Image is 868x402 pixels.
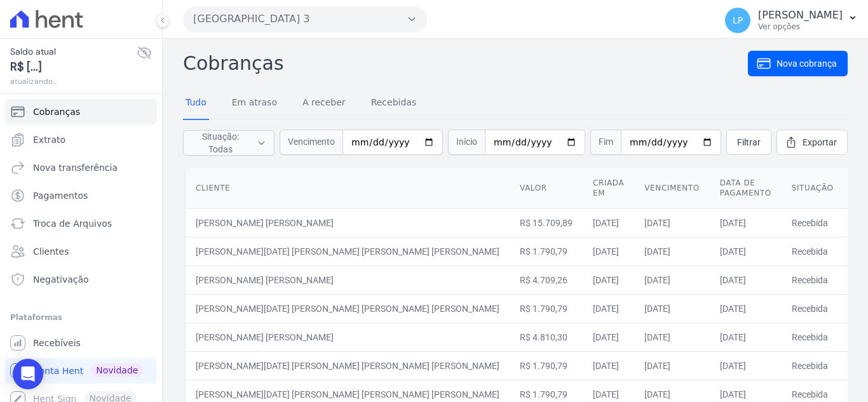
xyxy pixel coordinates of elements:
span: R$ [...] [10,58,137,76]
span: Situação: Todas [191,130,249,156]
h2: Cobranças [183,49,748,77]
td: [PERSON_NAME] [PERSON_NAME] [186,323,510,351]
td: [PERSON_NAME] [PERSON_NAME] [186,265,510,294]
td: R$ 4.709,26 [510,265,583,294]
td: [DATE] [710,208,782,237]
td: [DATE] [634,323,709,351]
a: Nova cobrança [748,51,848,76]
td: [PERSON_NAME] [PERSON_NAME] [186,208,510,237]
a: Recebíveis [5,330,157,356]
span: Pagamentos [33,189,88,202]
a: Pagamentos [5,183,157,208]
span: Novidade [91,363,143,377]
button: [GEOGRAPHIC_DATA] 3 [183,6,427,32]
th: Cliente [186,168,510,209]
span: Filtrar [737,136,761,149]
td: Recebida [782,294,849,323]
td: [PERSON_NAME][DATE] [PERSON_NAME] [PERSON_NAME] [PERSON_NAME] [186,351,510,380]
td: [PERSON_NAME][DATE] [PERSON_NAME] [PERSON_NAME] [PERSON_NAME] [186,294,510,323]
td: [DATE] [634,351,709,380]
td: R$ 15.709,89 [510,208,583,237]
span: Negativação [33,273,89,286]
td: [DATE] [583,351,634,380]
td: [DATE] [634,237,709,265]
td: [DATE] [710,294,782,323]
span: Exportar [803,136,837,149]
p: [PERSON_NAME] [758,9,843,22]
a: Negativação [5,267,157,292]
td: [DATE] [634,265,709,294]
th: Situação [782,168,849,209]
td: R$ 1.790,79 [510,294,583,323]
td: R$ 4.810,30 [510,323,583,351]
span: Cobranças [33,105,80,118]
td: R$ 1.790,79 [510,351,583,380]
td: Recebida [782,323,849,351]
span: Saldo atual [10,45,137,58]
th: Criada em [583,168,634,209]
span: Nova transferência [33,161,118,174]
td: [DATE] [634,208,709,237]
a: Em atraso [229,87,280,120]
td: Recebida [782,208,849,237]
p: Ver opções [758,22,843,32]
a: Tudo [183,87,209,120]
a: Cobranças [5,99,157,124]
a: Nova transferência [5,155,157,180]
th: Valor [510,168,583,209]
a: Recebidas [369,87,419,120]
td: Recebida [782,265,849,294]
td: [DATE] [583,208,634,237]
th: Data de pagamento [710,168,782,209]
span: Vencimento [280,130,342,155]
a: Filtrar [726,130,771,155]
span: Extrato [33,133,65,146]
td: [DATE] [583,265,634,294]
span: LP [733,16,743,25]
span: atualizando... [10,76,137,87]
td: Recebida [782,237,849,265]
button: LP [PERSON_NAME] Ver opções [715,3,868,38]
td: [DATE] [583,323,634,351]
span: Início [448,130,485,155]
a: A receber [300,87,348,120]
span: Fim [590,130,621,155]
td: [PERSON_NAME][DATE] [PERSON_NAME] [PERSON_NAME] [PERSON_NAME] [186,237,510,265]
td: [DATE] [583,294,634,323]
span: Conta Hent [33,365,83,377]
td: [DATE] [710,265,782,294]
td: [DATE] [583,237,634,265]
td: Recebida [782,351,849,380]
a: Troca de Arquivos [5,211,157,236]
a: Exportar [776,130,848,155]
span: Nova cobrança [776,57,837,70]
div: Open Intercom Messenger [13,359,43,389]
td: R$ 1.790,79 [510,237,583,265]
span: Clientes [33,245,69,258]
span: Troca de Arquivos [33,217,112,230]
td: [DATE] [710,323,782,351]
button: Situação: Todas [183,130,275,156]
th: Vencimento [634,168,709,209]
div: Plataformas [10,310,152,325]
span: Recebíveis [33,337,81,349]
td: [DATE] [710,351,782,380]
a: Clientes [5,239,157,264]
td: [DATE] [634,294,709,323]
a: Extrato [5,127,157,152]
td: [DATE] [710,237,782,265]
a: Conta Hent Novidade [5,358,157,384]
